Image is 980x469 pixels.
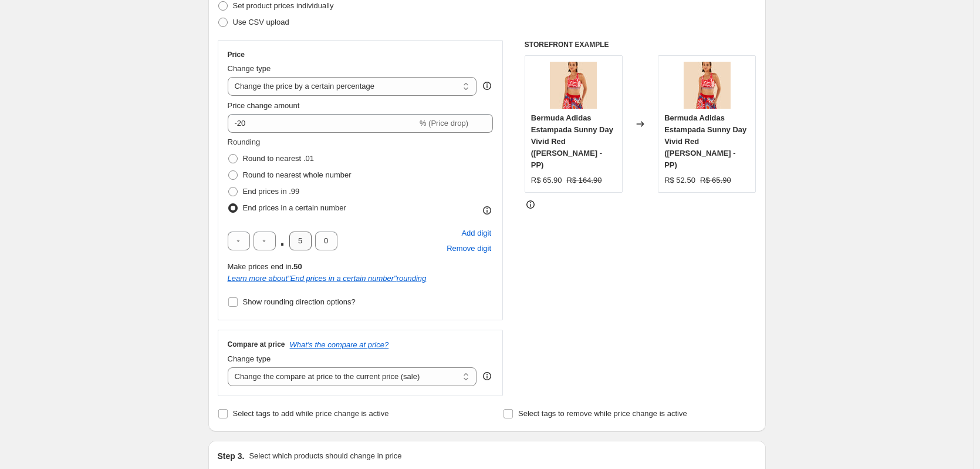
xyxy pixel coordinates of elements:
[243,203,346,212] span: End prices in a certain number
[315,232,337,250] input: ﹡
[550,62,597,109] img: 317441_0700_1-BERMUDA-ADIDAS-ESTAMPADA-SUNNY-DAY-VIVID-RED_80x.jpg
[228,232,250,250] input: ﹡
[228,101,300,110] span: Price change amount
[684,62,731,109] img: 317441_0700_1-BERMUDA-ADIDAS-ESTAMPADA-SUNNY-DAY-VIVID-RED_80x.jpg
[279,232,286,250] span: .
[243,154,314,163] span: Round to nearest .01
[531,113,613,169] span: Bermuda Adidas Estampada Sunny Day Vivid Red ([PERSON_NAME] - PP)
[228,262,302,271] span: Make prices end in
[233,1,334,10] span: Set product prices individually
[461,227,491,239] span: Add digit
[289,232,312,250] input: ﹡
[228,114,417,133] input: -15
[518,409,687,418] span: Select tags to remove while price change is active
[228,340,285,349] h3: Compare at price
[459,226,493,241] button: Add placeholder
[290,340,389,349] button: What's the compare at price?
[228,274,427,283] i: Learn more about " End prices in a certain number " rounding
[664,113,746,169] span: Bermuda Adidas Estampada Sunny Day Vivid Red ([PERSON_NAME] - PP)
[481,80,493,92] div: help
[228,354,271,363] span: Change type
[243,170,352,179] span: Round to nearest whole number
[228,274,427,283] a: Learn more about"End prices in a certain number"rounding
[531,175,562,186] div: R$ 65.90
[664,175,695,186] div: R$ 52.50
[243,297,356,306] span: Show rounding direction options?
[233,409,389,418] span: Select tags to add while price change is active
[254,232,276,250] input: ﹡
[228,64,271,73] span: Change type
[218,450,245,462] h2: Step 3.
[525,40,756,49] h6: STOREFRONT EXAMPLE
[567,175,602,186] strike: R$ 164.90
[243,187,300,196] span: End prices in .99
[292,262,302,271] b: .50
[233,18,289,26] span: Use CSV upload
[249,450,401,462] p: Select which products should change in price
[228,138,261,146] span: Rounding
[481,370,493,382] div: help
[445,241,493,256] button: Remove placeholder
[447,243,491,254] span: Remove digit
[700,175,731,186] strike: R$ 65.90
[228,50,245,59] h3: Price
[420,119,468,128] span: % (Price drop)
